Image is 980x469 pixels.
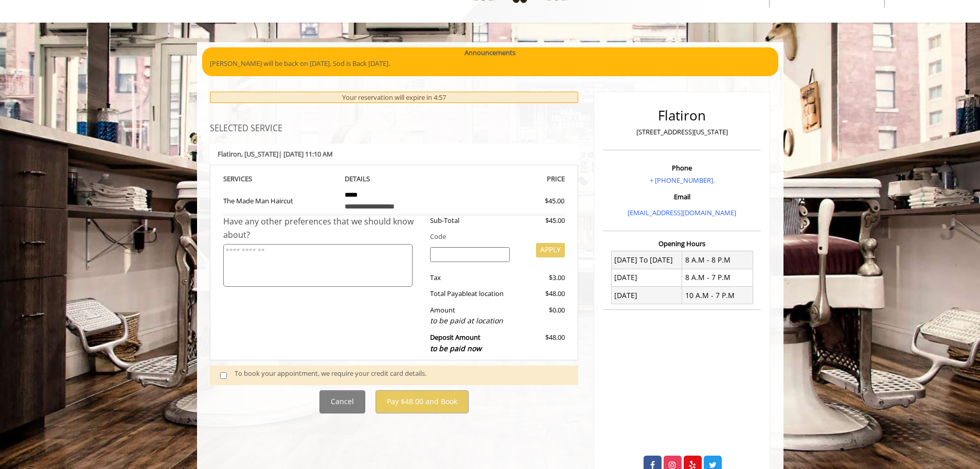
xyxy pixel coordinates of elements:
div: To book your appointment, we require your credit card details. [235,368,568,382]
td: 10 A.M - 7 P.M [682,287,753,304]
button: Pay $48.00 and Book [376,390,469,413]
td: 8 A.M - 7 P.M [682,269,753,286]
div: $45.00 [508,196,564,206]
div: Total Payable [422,288,518,299]
h3: Phone [605,164,758,171]
h2: Flatiron [605,108,758,123]
a: [EMAIL_ADDRESS][DOMAIN_NAME] [628,208,736,217]
td: The Made Man Haircut [223,185,337,215]
td: [DATE] [611,287,682,304]
div: $48.00 [518,332,565,354]
td: [DATE] To [DATE] [611,251,682,269]
div: Have any other preferences that we should know about? [223,215,423,241]
td: 8 A.M - 8 P.M [682,251,753,269]
div: Your reservation will expire in 4:57 [210,92,579,103]
span: to be paid now [430,343,482,353]
span: S [248,174,252,183]
div: Code [422,231,565,242]
b: Flatiron | [DATE] 11:10 AM [218,149,333,159]
span: , [US_STATE] [241,149,278,159]
p: [PERSON_NAME] will be back on [DATE]. Sod is Back [DATE]. [210,58,771,69]
div: $3.00 [518,272,565,283]
b: Announcements [465,47,515,58]
div: to be paid at location [430,315,510,326]
th: PRICE [451,173,565,185]
a: + [PHONE_NUMBER]. [650,176,715,185]
h3: Opening Hours [603,240,761,247]
h3: Email [605,193,758,200]
span: at location [471,289,504,298]
div: Amount [422,305,518,327]
button: Cancel [319,390,365,413]
td: [DATE] [611,269,682,286]
div: Tax [422,272,518,283]
p: [STREET_ADDRESS][US_STATE] [605,127,758,137]
div: Sub-Total [422,215,518,226]
div: $0.00 [518,305,565,327]
div: $48.00 [518,288,565,299]
div: $45.00 [518,215,565,226]
th: SERVICE [223,173,337,185]
h3: SELECTED SERVICE [210,124,579,133]
b: Deposit Amount [430,333,482,353]
th: DETAILS [337,173,451,185]
button: APPLY [536,243,565,257]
